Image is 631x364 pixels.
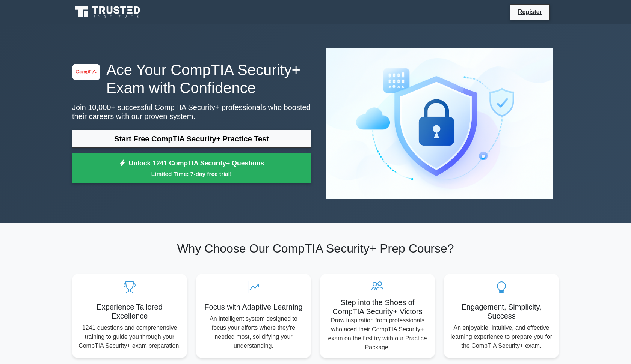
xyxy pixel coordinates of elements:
[202,302,305,311] h5: Focus with Adaptive Learning
[450,302,553,320] h5: Engagement, Simplicity, Success
[78,302,181,320] h5: Experience Tailored Excellence
[326,316,429,352] p: Draw inspiration from professionals who aced their CompTIA Security+ exam on the first try with o...
[72,241,559,256] h2: Why Choose Our CompTIA Security+ Prep Course?
[450,323,553,350] p: An enjoyable, intuitive, and effective learning experience to prepare you for the CompTIA Securit...
[72,103,311,121] p: Join 10,000+ successful CompTIA Security+ professionals who boosted their careers with our proven...
[82,170,302,178] small: Limited Time: 7-day free trial!
[72,130,311,148] a: Start Free CompTIA Security+ Practice Test
[78,323,181,350] p: 1241 questions and comprehensive training to guide you through your CompTIA Security+ exam prepar...
[513,7,546,17] a: Register
[202,314,305,350] p: An intelligent system designed to focus your efforts where they're needed most, solidifying your ...
[72,153,311,184] a: Unlock 1241 CompTIA Security+ QuestionsLimited Time: 7-day free trial!
[326,298,429,316] h5: Step into the Shoes of CompTIA Security+ Victors
[72,61,311,97] h1: Ace Your CompTIA Security+ Exam with Confidence
[320,42,559,205] img: CompTIA Security+ Preview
